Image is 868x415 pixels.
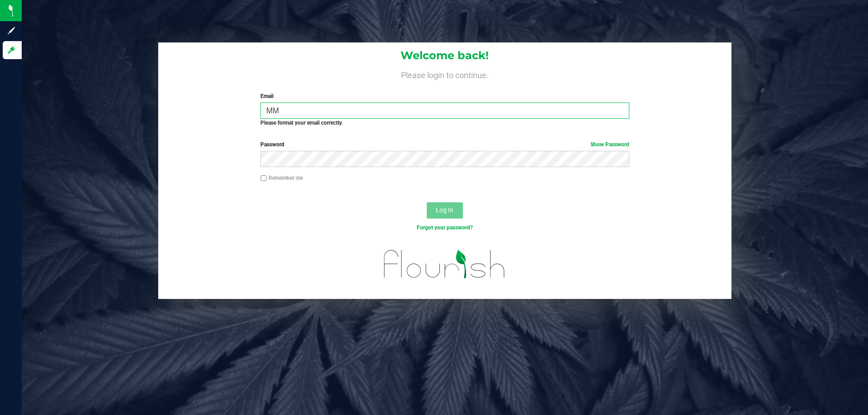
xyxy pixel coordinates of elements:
strong: Please format your email correctly. [260,120,343,126]
span: Password [260,141,284,148]
h4: Please login to continue. [158,69,731,79]
label: Remember me [260,174,303,182]
inline-svg: Log in [7,46,16,55]
input: Remember me [260,175,267,182]
h1: Welcome back! [158,50,731,61]
label: Email [260,92,629,100]
span: Log In [436,206,453,214]
button: Log In [427,202,463,219]
inline-svg: Sign up [7,26,16,35]
a: Show Password [590,141,629,148]
a: Forgot your password? [417,224,473,231]
img: flourish_logo.svg [373,241,516,287]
